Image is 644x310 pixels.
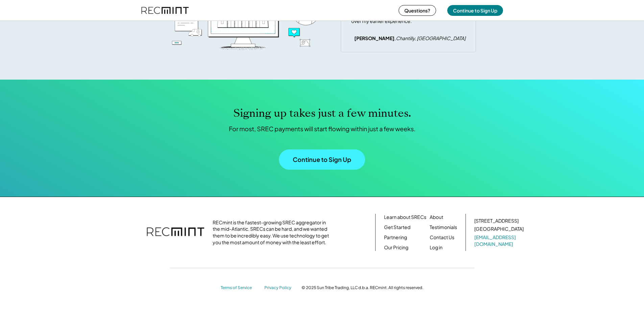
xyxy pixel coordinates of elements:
[302,285,423,290] div: © 2025 Sun Tribe Trading, LLC d.b.a. RECmint. All rights reserved.
[384,214,426,221] a: Learn about SRECs
[354,35,395,41] strong: [PERSON_NAME]
[279,149,365,170] button: Continue to Sign Up
[430,214,443,221] a: About
[141,1,189,19] img: recmint-logotype%403x%20%281%29.jpeg
[233,107,411,120] h1: Signing up takes just a few minutes.
[474,234,525,247] a: [EMAIL_ADDRESS][DOMAIN_NAME]
[147,221,204,244] img: recmint-logotype%403x.png
[229,125,415,133] div: For most, SREC payments will start flowing within just a few weeks.
[430,244,443,251] a: Log in
[399,5,436,16] button: Questions?
[221,285,258,291] a: Terms of Service
[430,224,457,231] a: Testimonials
[384,244,408,251] a: Our Pricing
[396,35,466,41] em: Chantilly, [GEOGRAPHIC_DATA]
[384,234,407,241] a: Partnering
[430,234,454,241] a: Contact Us
[447,5,503,16] button: Continue to Sign Up
[474,226,524,232] div: [GEOGRAPHIC_DATA]
[264,285,295,291] a: Privacy Policy
[384,224,410,231] a: Get Started
[354,35,466,42] div: ,
[213,219,333,246] div: RECmint is the fastest-growing SREC aggregator in the mid-Atlantic. SRECs can be hard, and we wan...
[474,218,519,224] div: [STREET_ADDRESS]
